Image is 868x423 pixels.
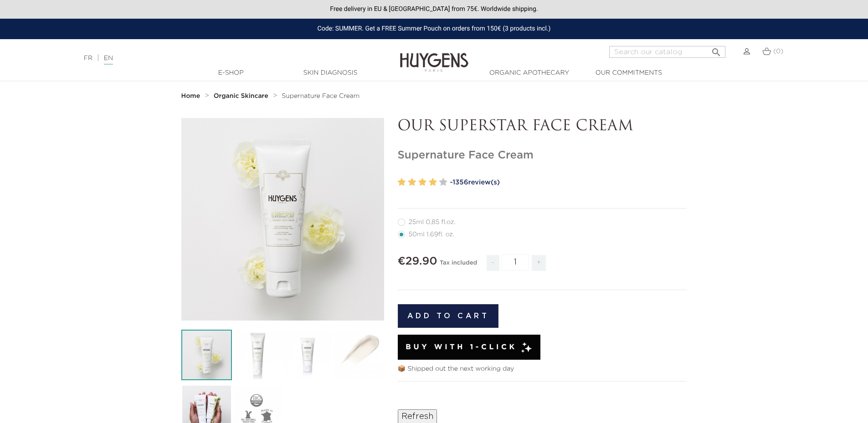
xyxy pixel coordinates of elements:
a: Supernature Face Cream [282,92,360,100]
span: Supernature Face Cream [282,93,360,99]
a: FR [84,55,92,61]
a: -1356review(s) [450,176,687,189]
span: + [532,255,546,271]
a: Organic Skincare [214,92,271,100]
label: 3 [418,176,426,189]
h1: Supernature Face Cream [398,149,687,162]
span: (0) [773,48,783,55]
a: EN [104,55,113,65]
a: Skin Diagnosis [285,68,376,78]
button:  [708,43,724,56]
label: 25ml 0,85 fl.oz. [398,219,467,226]
strong: Home [181,93,200,99]
a: Our commitments [583,68,674,78]
i:  [711,44,722,55]
input: Quantity [502,255,529,270]
input: Search [609,46,725,58]
div: Tax included [440,253,477,278]
span: 1356 [452,179,468,186]
button: Add to cart [398,304,499,328]
span: - [487,255,499,271]
a: Home [181,92,202,100]
div: | [79,53,355,64]
label: 1 [398,176,406,189]
p: 📦 Shipped out the next working day [398,364,687,374]
label: 5 [439,176,447,189]
img: Huygens [400,38,468,73]
span: €29.90 [398,256,437,267]
p: OUR SUPERSTAR FACE CREAM [398,118,687,135]
label: 2 [408,176,416,189]
label: 50ml 1.69fl. oz. [398,231,466,238]
a: Organic Apothecary [484,68,575,78]
label: 4 [429,176,437,189]
strong: Organic Skincare [214,93,268,99]
a: E-Shop [185,68,277,78]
